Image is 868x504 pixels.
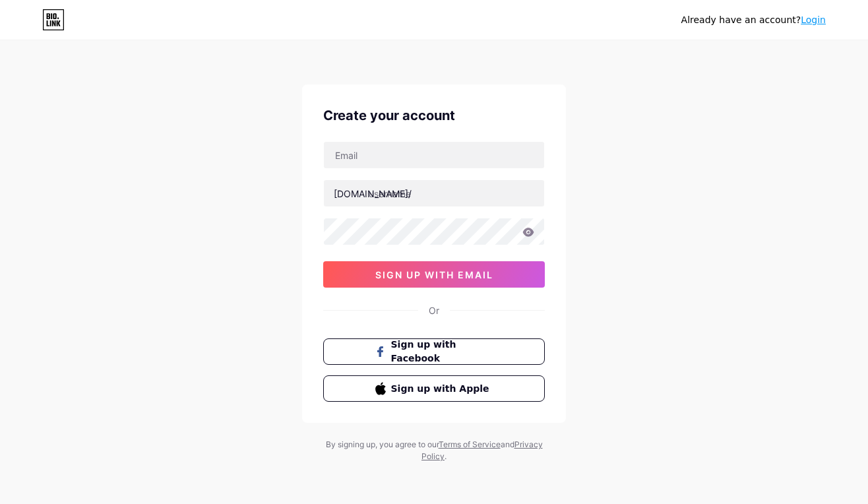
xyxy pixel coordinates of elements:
[391,338,493,365] span: Sign up with Facebook
[323,338,545,365] button: Sign up with Facebook
[323,106,545,125] div: Create your account
[439,439,501,449] a: Terms of Service
[681,13,826,27] div: Already have an account?
[334,187,412,201] div: [DOMAIN_NAME]/
[323,261,545,288] button: sign up with email
[324,142,544,168] input: Email
[391,382,493,396] span: Sign up with Apple
[375,269,493,280] span: sign up with email
[324,180,544,206] input: username
[322,439,546,462] div: By signing up, you agree to our and .
[429,303,439,317] div: Or
[801,15,826,25] a: Login
[323,375,545,402] button: Sign up with Apple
